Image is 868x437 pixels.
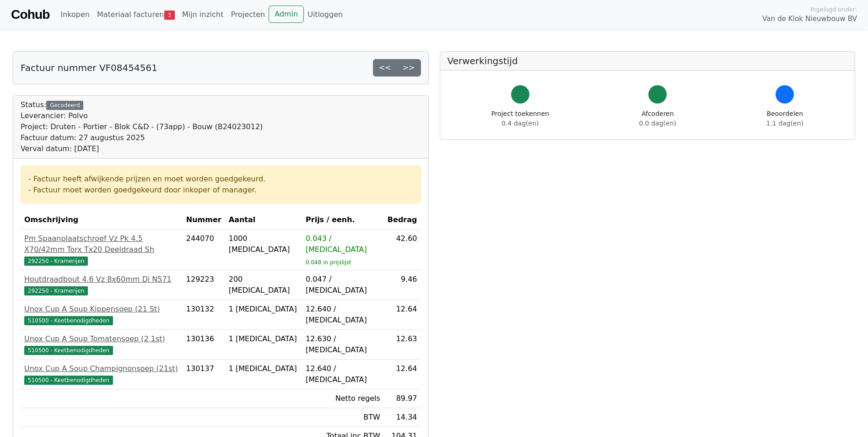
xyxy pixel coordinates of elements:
div: 12.640 / [MEDICAL_DATA] [306,363,380,385]
span: 510500 - Keetbenodigdheden [24,376,113,385]
span: 510500 - Keetbenodigdheden [24,316,113,325]
td: 89.97 [384,389,421,408]
div: 0.047 / [MEDICAL_DATA] [306,274,380,296]
span: 0.0 dag(en) [639,120,676,127]
td: 130136 [183,330,225,360]
a: Admin [269,5,304,23]
td: 12.64 [384,300,421,330]
td: 130137 [183,360,225,389]
td: 14.34 [384,408,421,427]
td: 130132 [183,300,225,330]
div: 200 [MEDICAL_DATA] [229,274,298,296]
td: 129223 [183,270,225,300]
div: - Factuur heeft afwijkende prijzen en moet worden goedgekeurd. [28,174,413,185]
div: Pm Spaanplaatschroef Vz Pk 4.5 X70/42mm Torx Tx20 Deeldraad Sh [24,233,179,255]
td: Netto regels [302,389,384,408]
span: 1.1 dag(en) [766,120,803,127]
a: Cohub [11,4,49,26]
div: Beoordelen [766,109,803,128]
div: Status: [21,99,263,154]
div: Project: Druten - Portier - Blok C&D - (73app) - Bouw (B24023012) [21,121,263,132]
th: Aantal [225,211,302,229]
span: 292250 - Kramerijen [24,286,88,295]
sub: 0.048 in prijslijst [306,259,351,266]
div: 1 [MEDICAL_DATA] [229,363,298,374]
th: Bedrag [384,211,421,229]
td: 12.64 [384,360,421,389]
span: 292250 - Kramerijen [24,257,88,266]
h5: Verwerkingstijd [447,55,848,66]
div: 1 [MEDICAL_DATA] [229,304,298,315]
a: Unox Cup A Soup Kippensoep (21 St)510500 - Keetbenodigdheden [24,304,179,326]
a: << [373,59,397,76]
a: Pm Spaanplaatschroef Vz Pk 4.5 X70/42mm Torx Tx20 Deeldraad Sh292250 - Kramerijen [24,233,179,266]
a: Inkopen [57,5,93,24]
span: 3 [164,11,175,20]
td: BTW [302,408,384,427]
a: Houtdraadbout 4.6 Vz 8x60mm Di N571292250 - Kramerijen [24,274,179,296]
td: 244070 [183,229,225,270]
div: Gecodeerd [46,101,83,110]
div: Unox Cup A Soup Tomatensoep (2 1st) [24,333,179,344]
div: Afcoderen [639,109,676,128]
a: Unox Cup A Soup Champignonsoep (21st)510500 - Keetbenodigdheden [24,363,179,385]
span: Van de Klok Nieuwbouw BV [762,14,857,24]
div: Houtdraadbout 4.6 Vz 8x60mm Di N571 [24,274,179,285]
a: Mijn inzicht [178,5,227,24]
div: Unox Cup A Soup Champignonsoep (21st) [24,363,179,374]
a: Projecten [227,5,269,24]
th: Prijs / eenh. [302,211,384,229]
div: 1 [MEDICAL_DATA] [229,333,298,344]
td: 9.46 [384,270,421,300]
div: Unox Cup A Soup Kippensoep (21 St) [24,304,179,315]
a: Unox Cup A Soup Tomatensoep (2 1st)510500 - Keetbenodigdheden [24,333,179,355]
th: Nummer [183,211,225,229]
a: Uitloggen [304,5,346,24]
a: >> [397,59,421,76]
div: - Factuur moet worden goedgekeurd door inkoper of manager. [28,185,413,196]
th: Omschrijving [21,211,183,229]
td: 42.60 [384,229,421,270]
div: 0.043 / [MEDICAL_DATA] [306,233,380,255]
span: Ingelogd onder: [810,5,857,14]
div: 1000 [MEDICAL_DATA] [229,233,298,255]
h5: Factuur nummer VF08454561 [21,62,157,73]
div: Project toekennen [491,109,549,128]
div: 12.630 / [MEDICAL_DATA] [306,333,380,355]
div: 12.640 / [MEDICAL_DATA] [306,304,380,326]
td: 12.63 [384,330,421,360]
span: 510500 - Keetbenodigdheden [24,346,113,355]
a: Materiaal facturen3 [93,5,178,24]
div: Factuur datum: 27 augustus 2025 [21,132,263,143]
span: 0.4 dag(en) [501,120,539,127]
div: Leverancier: Polvo [21,110,263,121]
div: Verval datum: [DATE] [21,143,263,154]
